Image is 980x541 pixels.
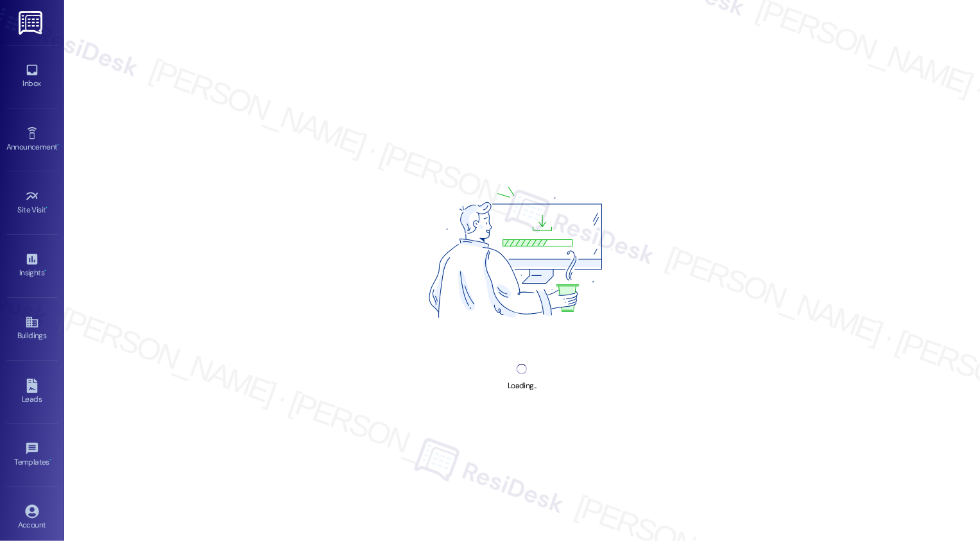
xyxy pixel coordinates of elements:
div: Loading... [508,379,537,393]
a: Leads [6,375,58,409]
a: Templates • [6,438,58,472]
span: • [46,203,48,212]
img: ResiDesk Logo [19,11,45,35]
a: Buildings [6,311,58,346]
span: • [49,456,51,465]
span: • [44,266,46,275]
a: Account [6,501,58,535]
a: Site Visit • [6,185,58,220]
span: • [57,141,59,150]
a: Insights • [6,248,58,283]
a: Inbox [6,59,58,94]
